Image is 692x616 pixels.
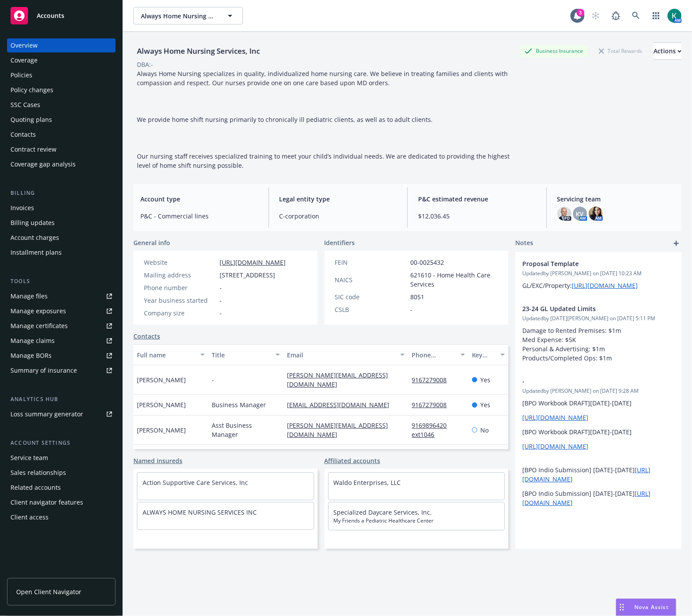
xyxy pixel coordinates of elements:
div: Manage exposures [10,304,66,318]
a: SSC Cases [7,98,115,112]
span: Open Client Navigator [16,587,81,596]
div: Overview [10,38,38,52]
a: add [671,238,682,249]
span: Updated by [DATE][PERSON_NAME] on [DATE] 5:11 PM [522,315,675,322]
span: [PERSON_NAME] [137,400,186,409]
a: Loss summary generator [7,407,115,421]
a: Manage certificates [7,319,115,333]
div: Installment plans [10,246,62,260]
a: Summary of insurance [7,363,115,377]
span: [PERSON_NAME] [137,426,186,435]
div: Service team [10,451,48,465]
div: Tools [7,277,115,286]
div: Account charges [10,231,59,245]
a: Invoices [7,201,115,215]
span: Updated by [PERSON_NAME] on [DATE] 9:28 AM [522,387,675,395]
span: C-corporation [280,211,397,221]
div: Manage certificates [10,319,68,333]
span: 621610 - Home Health Care Services [411,270,498,289]
a: Switch app [647,7,665,24]
span: - [220,283,222,292]
button: Always Home Nursing Services, Inc [133,7,243,24]
img: photo [589,207,603,221]
div: Summary of insurance [10,363,77,377]
a: Contract review [7,142,115,156]
div: Manage claims [10,334,55,348]
div: Actions [654,43,682,59]
div: Billing updates [10,216,55,230]
a: 9167279008 [412,401,454,409]
span: Business Manager [212,400,266,409]
div: Client navigator features [10,495,83,509]
div: Drag to move [616,599,627,616]
div: Manage files [10,289,48,303]
a: Manage claims [7,334,115,348]
p: [BPO Workbook DRAFT][DATE]-[DATE] [522,398,675,408]
span: Account type [140,194,258,204]
a: remove [664,259,675,270]
a: [URL][DOMAIN_NAME] [522,442,588,450]
a: [URL][DOMAIN_NAME] [220,258,286,266]
a: Coverage [7,53,115,67]
a: edit [652,304,662,315]
a: Installment plans [7,246,115,260]
div: Related accounts [10,481,61,495]
button: Title [208,344,283,365]
a: Manage files [7,289,115,303]
a: Manage exposures [7,304,115,318]
span: Legal entity type [280,194,397,204]
a: Contacts [133,332,160,341]
div: Loss summary generator [10,407,83,421]
img: photo [668,9,682,23]
span: Nova Assist [634,603,669,611]
span: My Friends a Pediatric Healthcare Center [334,517,500,525]
span: No [481,426,489,435]
a: [URL][DOMAIN_NAME] [572,281,638,290]
a: 9167279008 [412,376,454,384]
a: Search [627,7,645,24]
span: GL/EXC/Property: [522,281,638,290]
div: Contract review [10,142,56,156]
span: - [220,296,222,305]
a: Manage BORs [7,349,115,363]
a: Overview [7,38,115,52]
span: $12,036.45 [418,211,536,221]
div: Phone number [412,350,455,360]
div: SSC Cases [10,98,40,112]
div: SIC code [335,292,407,301]
a: edit [652,377,662,387]
span: 00-0025432 [411,258,444,267]
button: Full name [133,344,208,365]
span: Proposal Template [522,259,652,268]
a: Policies [7,68,115,82]
a: Start snowing [587,7,605,24]
div: Coverage [10,53,38,67]
div: Company size [144,308,216,318]
a: Coverage gap analysis [7,157,115,171]
span: Yes [481,400,491,409]
div: Billing [7,189,115,197]
p: Damage to Rented Premises: $1m Med Expense: $5K Personal & Advertising: $1m Products/Completed Op... [522,326,675,363]
span: Identifiers [325,238,355,247]
div: Phone number [144,283,216,292]
button: Key contact [468,344,508,365]
div: FEIN [335,258,407,267]
div: Email [287,350,395,360]
div: Total Rewards [594,45,647,56]
p: [BPO Workbook DRAFT][DATE]-[DATE] [522,427,675,436]
span: 23-24 GL Updated Limits [522,304,652,313]
div: Manage BORs [10,349,52,363]
a: Client access [7,510,115,524]
a: Specialized Daycare Services, Inc. [334,508,432,516]
a: edit [652,259,662,270]
span: - [411,305,413,314]
a: Account charges [7,231,115,245]
a: Quoting plans [7,113,115,127]
span: Asst Business Manager [212,421,280,439]
img: photo [557,207,571,221]
a: [PERSON_NAME][EMAIL_ADDRESS][DOMAIN_NAME] [287,371,388,388]
div: 3 [577,9,584,17]
a: Billing updates [7,216,115,230]
span: [STREET_ADDRESS] [220,270,275,280]
span: - [522,377,652,386]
